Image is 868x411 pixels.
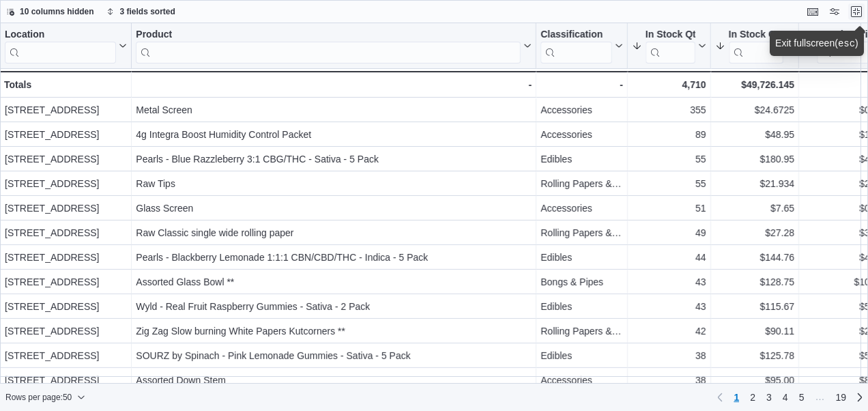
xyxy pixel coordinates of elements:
div: Assorted Glass Bowl ** [136,274,532,290]
button: Exit fullscreen [848,3,865,20]
div: Pearls - Blue Razzleberry 3:1 CBG/THC - Sativa - 5 Pack [136,151,532,167]
div: $128.75 [715,274,794,290]
span: 19 [835,391,846,404]
div: 89 [632,126,706,143]
div: $144.76 [715,249,794,266]
button: 10 columns hidden [1,3,100,20]
div: In Stock Qty [646,29,695,42]
button: Keyboard shortcuts [805,3,821,20]
div: Assorted Down Stem [136,372,532,388]
a: Page 3 of 19 [761,386,777,408]
div: $7.65 [715,200,794,216]
a: Next page [852,389,868,406]
div: In Stock Qty [646,29,695,63]
button: 3 fields sorted [101,3,181,20]
div: 4,710 [632,76,706,93]
div: $180.95 [715,151,794,167]
div: $125.78 [715,348,794,364]
div: [STREET_ADDRESS] [5,298,127,315]
span: 3 fields sorted [120,6,175,17]
span: 10 columns hidden [20,6,94,17]
div: Zig Zag Slow burning White Papers Kutcorners ** [136,323,532,339]
div: 43 [632,274,706,290]
div: Pearls - Blackberry Lemonade 1:1:1 CBN/CBD/THC - Indica - 5 Pack [136,249,532,266]
ul: Pagination for preceding grid [728,386,852,408]
div: [STREET_ADDRESS] [5,200,127,216]
div: 49 [632,225,706,241]
div: Totals [4,76,127,93]
div: 38 [632,348,706,364]
button: In Stock Qty [632,29,706,63]
div: 51 [632,200,706,216]
div: Classification [540,29,612,63]
a: Page 2 of 19 [744,386,761,408]
div: Edibles [540,348,623,364]
button: In Stock Cost [715,29,794,63]
div: $115.67 [715,298,794,315]
div: [STREET_ADDRESS] [5,348,127,364]
li: Skipping pages 6 to 18 [809,391,830,408]
span: Rows per page : 50 [5,392,72,403]
div: [STREET_ADDRESS] [5,151,127,167]
div: $24.6725 [715,102,794,118]
button: Display options [826,3,843,20]
button: Product [136,29,532,63]
div: $48.95 [715,126,794,143]
button: Previous page [712,389,728,406]
button: Location [5,29,127,63]
div: 355 [632,102,706,118]
span: 2 [750,391,755,404]
div: Wyld - Real Fruit Raspberry Gummies - Sativa - 2 Pack [136,298,532,315]
div: 38 [632,372,706,388]
div: Edibles [540,298,623,315]
span: 5 [799,391,805,404]
div: Raw Classic single wide rolling paper [136,225,532,241]
div: In Stock Cost [729,29,783,63]
div: Accessories [540,372,623,388]
div: Product [136,29,521,63]
div: Raw Tips [136,175,532,192]
div: 42 [632,323,706,339]
div: [STREET_ADDRESS] [5,102,127,118]
div: $21.934 [715,175,794,192]
div: Accessories [540,126,623,143]
a: Page 4 of 19 [777,386,794,408]
div: Product [136,29,521,42]
div: SOURZ by Spinach - Pink Lemonade Gummies - Sativa - 5 Pack [136,348,532,364]
div: [STREET_ADDRESS] [5,175,127,192]
span: 4 [783,391,788,404]
a: Page 5 of 19 [794,386,810,408]
div: [STREET_ADDRESS] [5,249,127,266]
div: Accessories [540,102,623,118]
div: In Stock Cost [729,29,783,42]
div: Edibles [540,249,623,266]
div: $27.28 [715,225,794,241]
div: 55 [632,175,706,192]
div: Edibles [540,151,623,167]
div: Location [5,29,116,42]
div: Exit fullscreen ( ) [775,36,858,51]
span: 1 [734,391,739,404]
div: [STREET_ADDRESS] [5,274,127,290]
div: [STREET_ADDRESS] [5,372,127,388]
div: 4g Integra Boost Humidity Control Packet [136,126,532,143]
div: [STREET_ADDRESS] [5,225,127,241]
a: Page 19 of 19 [830,386,852,408]
div: $90.11 [715,323,794,339]
div: 55 [632,151,706,167]
span: 3 [766,391,772,404]
div: Rolling Papers & Tips [540,175,623,192]
div: - [540,76,623,93]
div: $95.00 [715,372,794,388]
kbd: esc [838,38,855,49]
nav: Pagination for preceding grid [712,386,868,408]
div: 43 [632,298,706,315]
button: Page 1 of 19 [728,386,744,408]
div: Rolling Papers & Tips [540,225,623,241]
div: Accessories [540,200,623,216]
div: [STREET_ADDRESS] [5,323,127,339]
div: Metal Screen [136,102,532,118]
div: $49,726.145 [715,76,794,93]
div: [STREET_ADDRESS] [5,126,127,143]
div: Bongs & Pipes [540,274,623,290]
